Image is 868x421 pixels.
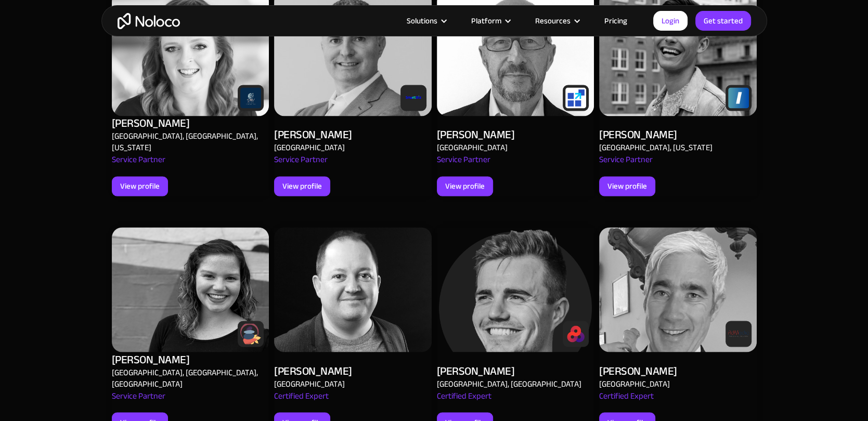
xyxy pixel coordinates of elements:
div: [GEOGRAPHIC_DATA], [US_STATE] [599,142,712,153]
img: Alex Vyshnevskiy - Noloco app builder Expert [274,227,432,352]
img: Alex Vyshnevskiy - Noloco app builder Expert [437,227,594,352]
div: View profile [120,179,160,193]
div: [GEOGRAPHIC_DATA], [GEOGRAPHIC_DATA], [US_STATE] [112,130,264,153]
div: Service Partner [274,153,328,176]
div: Service Partner [599,153,653,176]
div: [GEOGRAPHIC_DATA] [599,378,670,389]
div: Service Partner [112,389,165,412]
div: [GEOGRAPHIC_DATA] [437,142,508,153]
img: Alex Vyshnevskiy - Noloco app builder Expert [112,227,269,352]
div: Resources [535,14,571,28]
div: View profile [282,179,322,193]
div: [GEOGRAPHIC_DATA], [GEOGRAPHIC_DATA] [437,378,581,389]
div: View profile [607,179,647,193]
div: [PERSON_NAME] [599,127,677,142]
div: [GEOGRAPHIC_DATA], [GEOGRAPHIC_DATA], [GEOGRAPHIC_DATA] [112,366,264,389]
div: Solutions [394,14,458,28]
div: [PERSON_NAME] [112,116,190,130]
img: Alex Vyshnevskiy - Noloco app builder Expert [599,227,757,352]
a: Get started [695,11,751,31]
div: Resources [522,14,591,28]
div: [PERSON_NAME] [274,127,352,142]
div: Certified Expert [599,389,654,412]
div: [PERSON_NAME] [112,352,190,366]
a: Pricing [591,14,640,28]
a: home [118,13,180,29]
a: Login [653,11,688,31]
div: Solutions [407,14,437,28]
div: [PERSON_NAME] [274,363,352,378]
div: Platform [471,14,501,28]
div: [GEOGRAPHIC_DATA] [274,142,345,153]
div: [PERSON_NAME] [437,363,515,378]
div: Service Partner [112,153,165,176]
div: [GEOGRAPHIC_DATA] [274,378,345,389]
div: Platform [458,14,522,28]
div: Certified Expert [437,389,491,412]
div: View profile [445,179,485,193]
div: [PERSON_NAME] [599,363,677,378]
div: Certified Expert [274,389,329,412]
div: [PERSON_NAME] [437,127,515,142]
div: Service Partner [437,153,490,176]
